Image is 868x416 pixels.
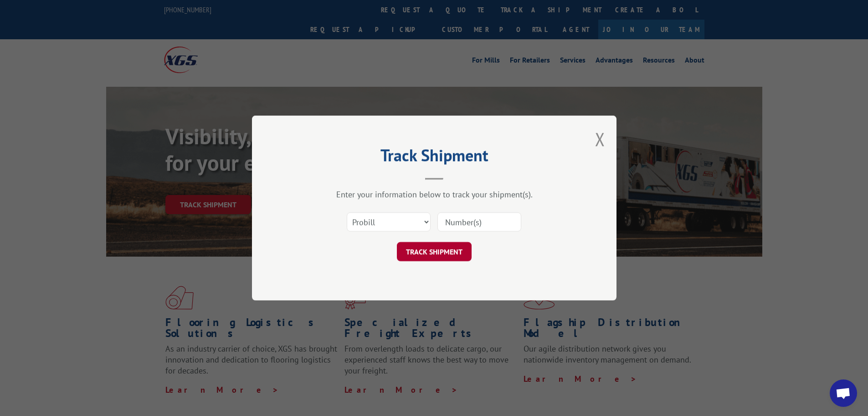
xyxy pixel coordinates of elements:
input: Number(s) [437,212,521,232]
button: Close modal [595,127,605,151]
div: Enter your information below to track your shipment(s). [298,189,571,200]
h2: Track Shipment [298,149,571,166]
button: TRACK SHIPMENT [397,242,472,261]
div: Open chat [830,379,857,407]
